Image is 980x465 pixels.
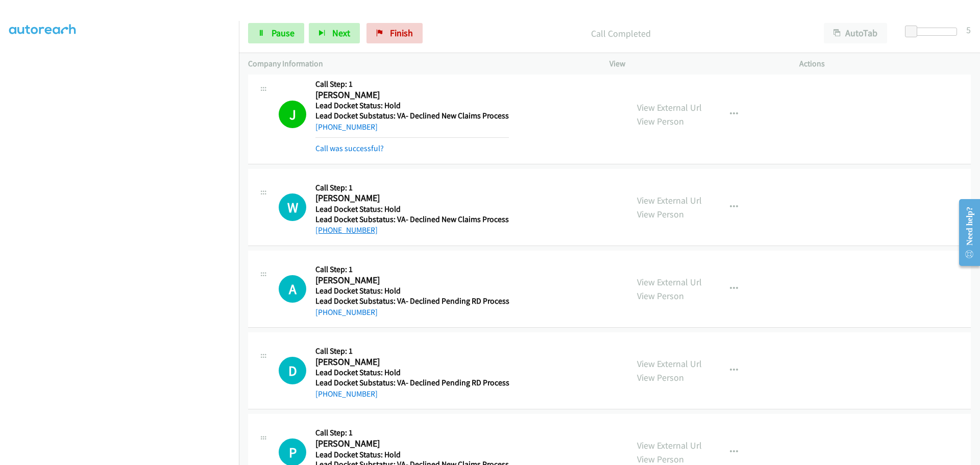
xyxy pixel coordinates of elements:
h5: Call Step: 1 [315,183,509,193]
h5: Lead Docket Substatus: VA- Declined New Claims Process [315,111,509,121]
p: Actions [799,58,971,70]
div: The call is yet to be attempted [279,357,306,384]
h2: [PERSON_NAME] [315,356,509,368]
a: View External Url [637,102,702,113]
span: Pause [272,27,295,39]
h5: Lead Docket Substatus: VA- Declined New Claims Process [315,214,509,225]
h2: [PERSON_NAME] [315,89,509,101]
p: Company Information [248,58,591,70]
iframe: Resource Center [950,192,980,273]
h1: A [279,275,306,303]
h1: D [279,357,306,384]
p: Call Completed [436,27,805,40]
a: View Person [637,372,684,383]
a: Finish [366,23,423,43]
button: Next [309,23,360,43]
h5: Call Step: 1 [315,264,509,275]
div: The call is yet to be attempted [279,275,306,303]
div: 5 [966,23,971,37]
button: AutoTab [824,23,887,43]
h5: Lead Docket Substatus: VA- Declined Pending RD Process [315,296,509,306]
h1: W [279,193,306,221]
h5: Lead Docket Status: Hold [315,286,509,296]
a: View External Url [637,194,702,206]
h2: [PERSON_NAME] [315,438,509,450]
a: [PHONE_NUMBER] [315,389,378,399]
a: View Person [637,453,684,465]
a: View Person [637,115,684,127]
span: Next [332,27,350,39]
h5: Call Step: 1 [315,346,509,356]
h1: J [279,101,306,128]
h5: Call Step: 1 [315,79,509,89]
a: View Person [637,208,684,220]
a: View External Url [637,358,702,370]
a: Call was successful? [315,143,384,153]
a: [PHONE_NUMBER] [315,122,378,132]
h5: Call Step: 1 [315,428,509,438]
a: [PHONE_NUMBER] [315,307,378,317]
h5: Lead Docket Status: Hold [315,368,509,378]
h5: Lead Docket Status: Hold [315,204,509,214]
a: Pause [248,23,304,43]
a: View Person [637,290,684,302]
div: The call is yet to be attempted [279,193,306,221]
a: [PHONE_NUMBER] [315,225,378,235]
a: View External Url [637,276,702,288]
h5: Lead Docket Status: Hold [315,450,509,460]
h2: [PERSON_NAME] [315,192,509,204]
h2: [PERSON_NAME] [315,275,509,286]
div: Delay between calls (in seconds) [910,28,957,36]
h5: Lead Docket Status: Hold [315,101,509,111]
a: View External Url [637,439,702,451]
span: Finish [390,27,413,39]
h5: Lead Docket Substatus: VA- Declined Pending RD Process [315,378,509,388]
p: View [609,58,781,70]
